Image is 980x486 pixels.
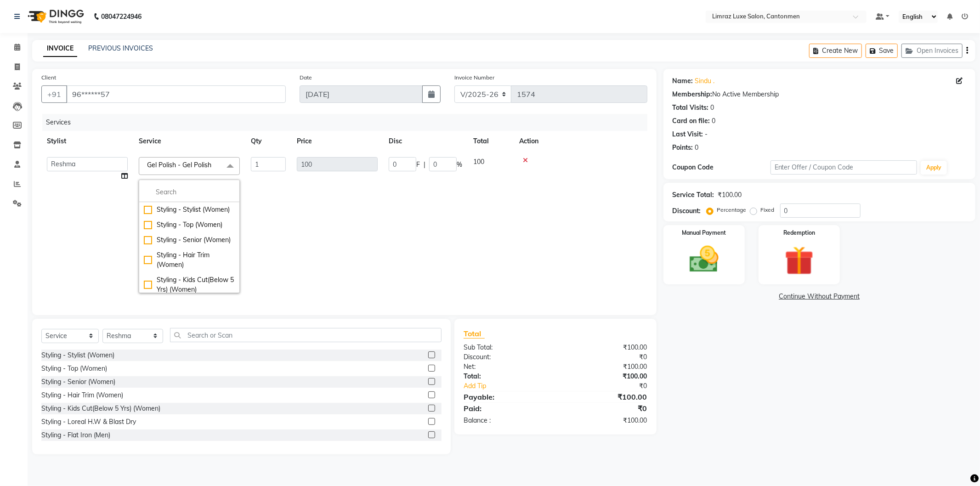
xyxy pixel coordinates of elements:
div: Name: [673,76,693,86]
b: 08047224946 [101,4,142,29]
div: Styling - Senior (Women) [144,235,235,245]
div: Card on file: [673,116,710,126]
div: Membership: [673,90,713,99]
div: Last Visit: [673,130,703,139]
label: Fixed [761,206,775,214]
input: Enter Offer / Coupon Code [770,160,918,175]
a: INVOICE [43,40,77,57]
div: Discount: [673,206,701,216]
th: Total [468,131,514,152]
span: | [424,160,425,170]
div: ₹100.00 [555,362,654,372]
div: Balance : [457,416,555,425]
div: ₹100.00 [555,343,654,352]
div: Paid: [457,403,555,414]
span: F [416,160,420,170]
div: Styling - Kids Cut(Below 5 Yrs) (Women) [41,404,160,413]
label: Redemption [783,229,815,237]
div: Service Total: [673,190,714,200]
div: Total Visits: [673,103,709,113]
div: 0 [712,116,716,126]
div: Payable: [457,391,555,402]
button: Apply [921,161,947,175]
div: Points: [673,143,693,153]
div: Total: [457,372,555,381]
img: _gift.svg [776,243,823,279]
label: Percentage [717,206,747,214]
button: +91 [41,85,67,103]
div: Coupon Code [673,163,770,172]
input: Search by Name/Mobile/Email/Code [66,85,286,103]
div: ₹100.00 [718,190,742,200]
label: Date [300,73,312,82]
button: Create New [809,44,862,58]
div: ₹100.00 [555,391,654,402]
a: x [211,161,215,169]
div: 0 [711,103,714,113]
div: Discount: [457,352,555,362]
div: Styling - Hair Trim (Women) [41,390,123,400]
a: PREVIOUS INVOICES [88,44,153,52]
div: Styling - Senior (Women) [41,377,115,387]
input: Search or Scan [170,328,442,342]
a: Sindu . [695,76,715,86]
div: Net: [457,362,555,372]
a: Continue Without Payment [665,292,974,301]
th: Disc [383,131,468,152]
img: logo [23,4,86,29]
div: Styling - Stylist (Women) [144,205,235,215]
div: Styling - Kids Cut(Below 5 Yrs) (Women) [144,275,235,294]
div: No Active Membership [673,90,966,99]
div: ₹100.00 [555,416,654,425]
th: Qty [245,131,291,152]
div: Styling - Hair Trim (Women) [144,250,235,270]
div: Sub Total: [457,343,555,352]
div: 0 [695,143,699,153]
div: Styling - Loreal H.W & Blast Dry [41,417,136,427]
label: Invoice Number [454,73,494,82]
img: _cash.svg [680,243,728,276]
div: Styling - Top (Women) [41,364,107,373]
div: ₹0 [555,403,654,414]
div: ₹100.00 [555,372,654,381]
th: Price [291,131,383,152]
input: multiselect-search [144,187,235,197]
label: Client [41,73,56,82]
button: Open Invoices [901,44,963,58]
div: Services [42,114,654,131]
div: Styling - Flat Iron (Men) [41,430,110,440]
div: Styling - Stylist (Women) [41,350,114,360]
span: Total [464,329,485,339]
th: Action [514,131,647,152]
label: Manual Payment [682,229,726,237]
a: Add Tip [457,381,572,391]
span: Gel Polish - Gel Polish [147,161,211,169]
th: Service [133,131,245,152]
button: Save [866,44,898,58]
div: - [705,130,708,139]
span: % [457,160,462,170]
span: 100 [473,158,484,166]
div: ₹0 [572,381,654,391]
div: ₹0 [555,352,654,362]
div: Styling - Top (Women) [144,220,235,230]
th: Stylist [41,131,133,152]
